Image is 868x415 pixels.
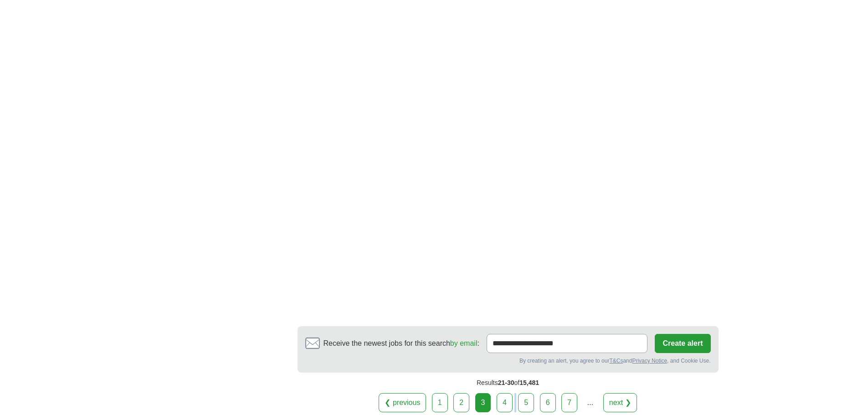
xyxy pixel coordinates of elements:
[540,393,556,412] a: 6
[305,357,711,365] div: By creating an alert, you agree to our and , and Cookie Use.
[453,393,469,412] a: 2
[475,393,491,412] div: 3
[581,394,599,412] div: ...
[498,379,514,386] span: 21-30
[561,393,577,412] a: 7
[632,358,667,364] a: Privacy Notice
[450,339,478,347] a: by email
[519,379,539,386] span: 15,481
[518,393,534,412] a: 5
[497,393,513,412] a: 4
[603,393,637,412] a: next ❯
[298,373,719,393] div: Results of
[655,334,710,353] button: Create alert
[432,393,448,412] a: 1
[609,358,623,364] a: T&Cs
[324,338,479,349] span: Receive the newest jobs for this search :
[379,393,426,412] a: ❮ previous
